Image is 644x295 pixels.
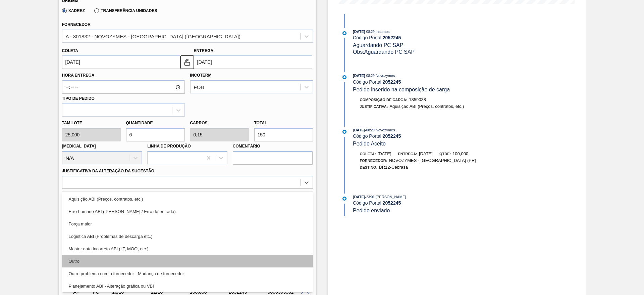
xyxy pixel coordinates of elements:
span: [DATE] [353,195,365,199]
div: Master data incorreto ABI (LT, MOQ, etc.) [62,243,313,255]
div: Código Portal: [353,133,512,139]
span: - 08:29 [365,74,375,78]
span: BR12-Cebrasa [379,165,408,170]
div: Código Portal: [353,35,512,40]
img: atual [342,75,346,79]
div: Planejamento ABI - Alteração gráfica ou VBI [62,280,313,292]
span: Coleta: [360,152,376,156]
div: Código Portal: [353,200,512,206]
label: Incoterm [190,73,212,78]
span: [DATE] [353,74,365,78]
div: Erro humano ABI ([PERSON_NAME] / Erro de entrada) [62,205,313,218]
span: Aquisição ABI (Preços, contratos, etc.) [389,104,464,109]
span: [DATE] [353,30,365,34]
div: Outro [62,255,313,267]
span: Obs: Aguardando PC SAP [353,49,415,55]
input: dd/mm/yyyy [62,55,180,69]
div: FOB [194,84,204,90]
span: [DATE] [353,128,365,132]
strong: 2052245 [383,79,401,85]
label: Tam lote [62,118,121,128]
span: - 08:29 [365,30,375,34]
label: Justificativa da Alteração da Sugestão [62,169,155,173]
label: Linha de Produção [147,144,191,149]
label: Comentário [233,141,313,151]
span: 1859038 [409,97,426,102]
label: Transferência Unidades [94,8,157,13]
span: Pedido inserido na composição de carga [353,87,450,92]
span: NOVOZYMES - [GEOGRAPHIC_DATA] (PR) [389,158,476,163]
span: : Novozymes [375,74,395,78]
span: Qtde: [439,152,451,156]
div: Outro problema com o fornecedor - Mudança de fornecedor [62,267,313,280]
label: Fornecedor [62,22,91,27]
span: - 08:29 [365,128,375,132]
strong: 2052245 [383,200,401,206]
strong: 2052245 [383,133,401,139]
input: dd/mm/yyyy [194,55,312,69]
span: Aguardando PC SAP [353,42,403,48]
label: Entrega [194,48,214,53]
span: : Insumos [375,30,390,34]
label: Observações [62,191,313,200]
label: Coleta [62,48,78,53]
div: A - 301832 - NOVOZYMES - [GEOGRAPHIC_DATA] ([GEOGRAPHIC_DATA]) [66,33,241,39]
span: Entrega: [398,152,417,156]
span: [DATE] [419,151,433,156]
div: Código Portal: [353,79,512,85]
span: : [PERSON_NAME] [375,195,406,199]
label: Tipo de pedido [62,96,95,101]
span: Justificativa: [360,104,388,109]
span: Destino: [360,165,378,169]
button: locked [180,55,194,69]
img: atual [342,31,346,35]
label: Quantidade [126,121,153,125]
span: Pedido Aceito [353,141,386,146]
span: 100,000 [452,151,468,156]
label: Total [254,121,267,125]
img: locked [183,58,191,66]
div: Logística ABI (Problemas de descarga etc.) [62,230,313,243]
img: atual [342,197,346,201]
div: Aquisição ABI (Preços, contratos, etc.) [62,193,313,205]
span: Pedido enviado [353,208,390,213]
span: [DATE] [378,151,391,156]
label: [MEDICAL_DATA] [62,144,96,149]
span: Fornecedor: [360,159,387,163]
label: Xadrez [62,8,85,13]
img: atual [342,130,346,134]
span: : Novozymes [375,128,395,132]
span: Composição de Carga : [360,98,408,102]
span: - 23:01 [365,195,375,199]
label: Carros [190,121,208,125]
label: Hora Entrega [62,71,185,80]
strong: 2052245 [383,35,401,40]
div: Força maior [62,218,313,230]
